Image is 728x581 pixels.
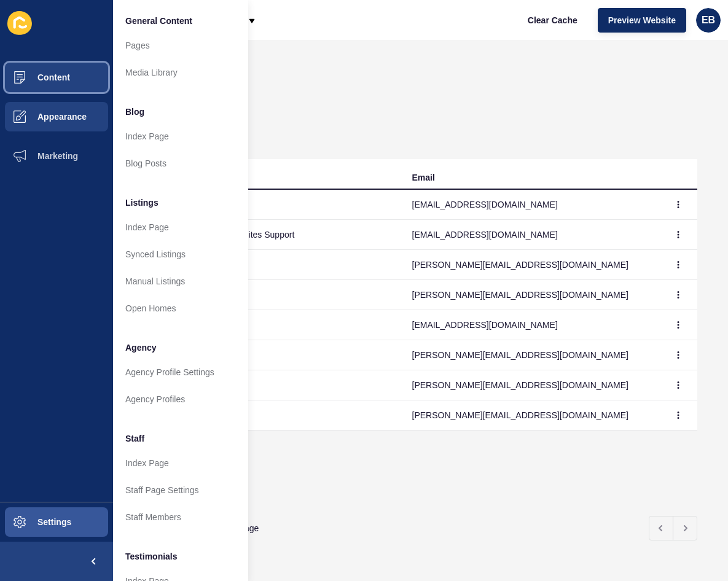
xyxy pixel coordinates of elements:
[144,340,402,370] td: [PERSON_NAME]
[113,59,248,86] a: Media Library
[598,8,686,33] button: Preview Website
[113,214,248,241] a: Index Page
[113,241,248,268] a: Synced Listings
[144,88,697,115] p: Create/edit users
[402,280,661,310] td: [PERSON_NAME][EMAIL_ADDRESS][DOMAIN_NAME]
[702,14,715,26] span: EB
[113,386,248,413] a: Agency Profiles
[528,14,577,26] span: Clear Cache
[402,400,661,431] td: [PERSON_NAME][EMAIL_ADDRESS][DOMAIN_NAME]
[125,15,192,27] span: General Content
[144,220,402,250] td: [PERSON_NAME] Websites Support
[144,250,402,280] td: [PERSON_NAME]
[402,220,661,250] td: [EMAIL_ADDRESS][DOMAIN_NAME]
[125,550,178,563] span: Testimonials
[125,197,159,209] span: Listings
[608,14,676,26] span: Preview Website
[144,190,402,220] td: [PERSON_NAME] Sites
[113,504,248,531] a: Staff Members
[113,150,248,177] a: Blog Posts
[125,432,144,445] span: Staff
[402,310,661,340] td: [EMAIL_ADDRESS][DOMAIN_NAME]
[144,280,402,310] td: [PERSON_NAME]
[113,295,248,322] a: Open Homes
[402,250,661,280] td: [PERSON_NAME][EMAIL_ADDRESS][DOMAIN_NAME]
[144,310,402,340] td: [PERSON_NAME]
[144,71,697,88] h1: Users
[113,450,248,477] a: Index Page
[144,400,402,431] td: [PERSON_NAME]
[113,359,248,386] a: Agency Profile Settings
[125,341,157,354] span: Agency
[517,8,588,33] button: Clear Cache
[402,190,661,220] td: [EMAIL_ADDRESS][DOMAIN_NAME]
[402,370,661,400] td: [PERSON_NAME][EMAIL_ADDRESS][DOMAIN_NAME]
[144,370,402,400] td: [PERSON_NAME]
[113,477,248,504] a: Staff Page Settings
[113,268,248,295] a: Manual Listings
[402,340,661,370] td: [PERSON_NAME][EMAIL_ADDRESS][DOMAIN_NAME]
[125,106,144,118] span: Blog
[113,123,248,150] a: Index Page
[113,32,248,59] a: Pages
[412,171,435,184] div: Email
